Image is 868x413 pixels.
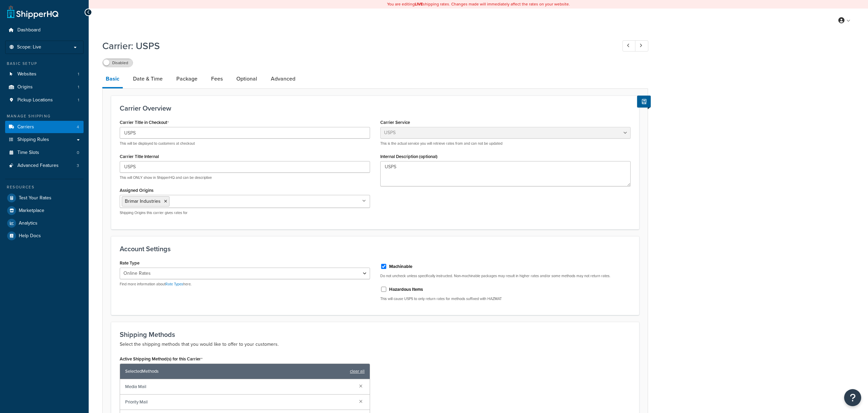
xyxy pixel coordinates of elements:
a: Date & Time [130,71,166,87]
label: Assigned Origins [120,188,153,193]
label: Internal Description (optional) [380,154,438,159]
button: Open Resource Center [844,389,861,406]
li: Websites [5,68,84,81]
a: Rate Types [165,281,183,287]
li: Pickup Locations [5,94,84,106]
button: Show Help Docs [637,96,651,108]
span: Help Docs [19,233,41,239]
label: Carrier Title Internal [120,154,159,159]
h3: Account Settings [120,245,631,253]
span: 1 [78,84,79,90]
h3: Carrier Overview [120,104,631,112]
p: This will cause USPS to only return rates for methods suffixed with HAZMAT [380,296,631,301]
li: Time Slots [5,146,84,159]
span: Websites [17,71,36,77]
span: 1 [78,71,79,77]
span: Scope: Live [17,44,41,50]
a: Marketplace [5,204,84,217]
li: Origins [5,81,84,94]
p: Do not uncheck unless specifically instructed. Non-machinable packages may result in higher rates... [380,273,631,279]
label: Disabled [103,59,133,67]
label: Hazardous Items [389,286,423,293]
span: Priority Mail [125,397,354,407]
div: Basic Setup [5,61,84,67]
h3: Shipping Methods [120,331,631,338]
a: Next Record [635,40,648,52]
a: Carriers4 [5,121,84,133]
p: This is the actual service you will retrieve rates from and can not be updated [380,141,631,146]
span: Analytics [19,220,38,226]
a: Pickup Locations1 [5,94,84,106]
b: LIVE [415,1,423,7]
p: Select the shipping methods that you would like to offer to your customers. [120,340,631,348]
a: Shipping Rules [5,133,84,146]
a: Previous Record [622,40,636,52]
a: Test Your Rates [5,192,84,204]
a: Dashboard [5,24,84,37]
a: Analytics [5,217,84,229]
textarea: USPS [380,161,631,186]
label: Carrier Title in Checkout [120,120,169,125]
span: 0 [77,150,79,156]
span: Shipping Rules [17,137,49,143]
p: This will ONLY show in ShipperHQ and can be descriptive [120,175,370,180]
p: Shipping Origins this carrier gives rates for [120,210,370,215]
span: Origins [17,84,33,90]
p: Find more information about here. [120,282,370,287]
span: 1 [78,97,79,103]
a: Package [173,71,201,87]
span: Marketplace [19,208,44,214]
li: Advanced Features [5,159,84,172]
p: This will be displayed to customers at checkout [120,141,370,146]
a: clear all [350,367,365,376]
span: Pickup Locations [17,97,53,103]
a: Origins1 [5,81,84,94]
span: Brimar Industries [125,198,161,205]
label: Active Shipping Method(s) for this Carrier [120,356,203,362]
span: Time Slots [17,150,39,156]
a: Fees [208,71,226,87]
span: Test Your Rates [19,195,52,201]
label: Carrier Service [380,120,410,125]
span: 3 [77,163,79,169]
span: Advanced Features [17,163,59,169]
label: Rate Type [120,260,139,266]
li: Carriers [5,121,84,133]
div: Resources [5,184,84,190]
h1: Carrier: USPS [102,39,610,53]
a: Basic [102,71,123,88]
div: Manage Shipping [5,113,84,119]
a: Websites1 [5,68,84,81]
span: Media Mail [125,382,354,391]
a: Advanced [267,71,299,87]
span: Carriers [17,124,34,130]
a: Optional [233,71,261,87]
a: Time Slots0 [5,146,84,159]
a: Advanced Features3 [5,159,84,172]
a: Help Docs [5,230,84,242]
span: Selected Methods [125,367,347,376]
label: Machinable [389,264,412,270]
span: 4 [77,124,79,130]
span: Dashboard [17,27,41,33]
